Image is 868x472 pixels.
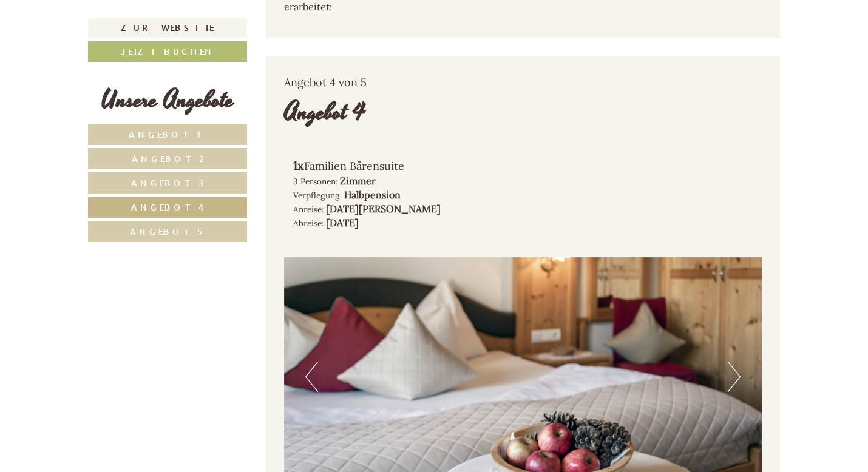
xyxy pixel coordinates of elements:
span: Angebot 2 [132,153,204,164]
a: Zur Website [88,18,247,38]
button: Previous [305,362,318,392]
span: Angebot 4 von 5 [284,75,367,89]
a: Jetzt buchen [88,41,247,62]
small: Abreise: [293,218,324,229]
div: Familien Bärensuite [293,157,505,175]
button: Next [728,362,741,392]
small: 3 Personen: [293,176,337,187]
span: Angebot 5 [130,226,205,237]
span: Angebot 4 [131,201,204,213]
span: Angebot 3 [131,177,204,189]
span: Angebot 1 [129,129,207,140]
b: Zimmer [340,175,376,187]
b: [DATE] [326,217,359,229]
b: [DATE][PERSON_NAME] [326,203,441,215]
b: 1x [293,158,304,173]
div: Angebot 4 [284,95,367,130]
small: Verpflegung: [293,190,342,201]
small: Anreise: [293,204,324,215]
div: Unsere Angebote [88,83,247,118]
b: Halbpension [344,189,401,201]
